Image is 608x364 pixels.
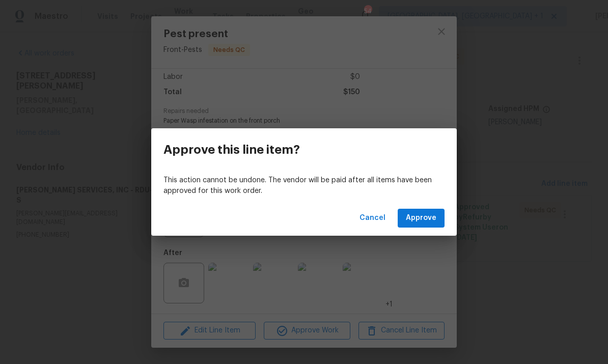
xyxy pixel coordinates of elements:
span: Cancel [360,212,385,225]
span: Approve [406,212,436,225]
button: Cancel [355,209,390,228]
p: This action cannot be undone. The vendor will be paid after all items have been approved for this... [163,175,445,197]
button: Approve [398,209,445,228]
h3: Approve this line item? [163,143,300,157]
